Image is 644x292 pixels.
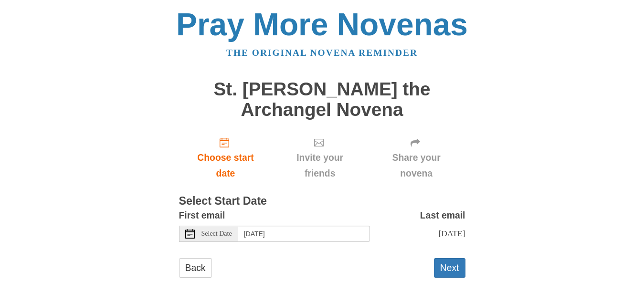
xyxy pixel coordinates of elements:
label: First email [179,208,225,223]
span: Invite your friends [282,150,358,181]
a: Back [179,258,212,278]
h1: St. [PERSON_NAME] the Archangel Novena [179,79,465,120]
a: The original novena reminder [226,48,418,58]
span: Select Date [201,230,232,237]
label: Last email [420,208,465,223]
div: Click "Next" to confirm your start date first. [368,129,465,186]
h3: Select Start Date [179,195,465,208]
div: Click "Next" to confirm your start date first. [272,129,367,186]
a: Pray More Novenas [176,7,468,42]
span: [DATE] [438,229,465,238]
span: Share your novena [377,150,456,181]
span: Choose start date [189,150,263,181]
a: Choose start date [179,129,273,186]
button: Next [434,258,465,278]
